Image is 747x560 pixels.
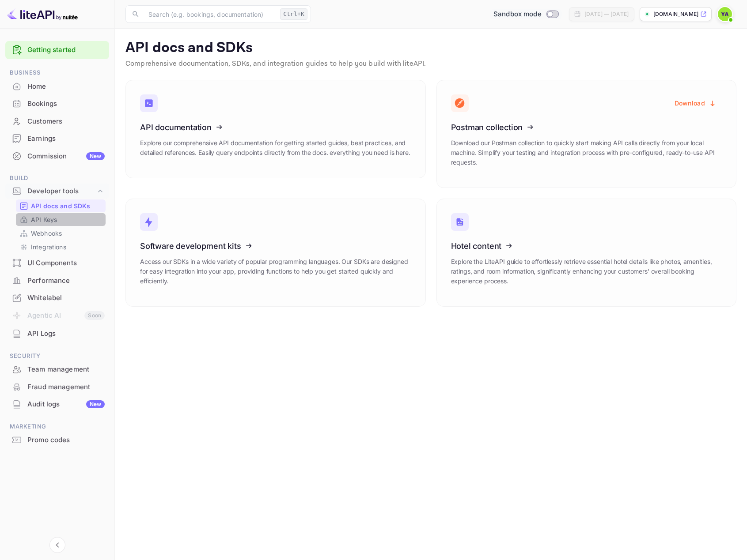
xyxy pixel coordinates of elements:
div: Whitelabel [5,289,109,307]
p: Integrations [31,242,66,252]
a: CommissionNew [5,148,109,164]
div: Webhooks [16,227,106,240]
a: Software development kitsAccess our SDKs in a wide variety of popular programming languages. Our ... [125,199,426,307]
div: Bookings [27,99,105,109]
div: New [86,152,105,160]
a: Hotel contentExplore the LiteAPI guide to effortlessly retrieve essential hotel details like phot... [436,199,737,307]
div: [DATE] — [DATE] [584,10,629,18]
span: Security [5,351,109,361]
img: Yariv Adin [718,7,732,21]
div: Bookings [5,95,109,113]
div: Switch to Production mode [490,9,562,19]
button: Collapse navigation [49,537,65,553]
p: Explore the LiteAPI guide to effortlessly retrieve essential hotel details like photos, amenities... [451,257,722,286]
div: Earnings [27,134,105,144]
div: Promo codes [27,435,105,445]
div: Home [5,78,109,95]
div: API docs and SDKs [16,199,106,212]
h3: Hotel content [451,241,722,251]
div: Integrations [16,241,106,253]
div: UI Components [27,258,105,268]
a: API documentationExplore our comprehensive API documentation for getting started guides, best pra... [125,80,426,178]
div: Home [27,82,105,92]
h3: Postman collection [451,123,722,132]
a: API Logs [5,325,109,342]
div: Performance [5,272,109,289]
a: UI Components [5,255,109,271]
p: API docs and SDKs [125,39,736,57]
a: Customers [5,113,109,129]
div: Developer tools [5,184,109,199]
div: API Keys [16,213,106,226]
p: API docs and SDKs [31,201,91,210]
a: Performance [5,272,109,289]
div: New [86,400,105,408]
a: Promo codes [5,432,109,448]
span: Business [5,68,109,78]
p: Download our Postman collection to quickly start making API calls directly from your local machin... [451,138,722,167]
a: Team management [5,361,109,377]
button: Download [669,94,722,112]
div: Customers [5,113,109,130]
span: Build [5,173,109,183]
p: [DOMAIN_NAME] [653,10,698,18]
div: Promo codes [5,432,109,449]
div: Audit logsNew [5,396,109,413]
div: Fraud management [27,382,105,392]
div: Customers [27,117,105,127]
a: Getting started [27,45,105,55]
a: Bookings [5,95,109,112]
div: Audit logs [27,399,105,410]
a: Integrations [19,242,102,252]
span: Sandbox mode [493,9,542,19]
div: Fraud management [5,379,109,396]
h3: Software development kits [140,241,411,251]
div: Team management [5,361,109,378]
a: API Keys [19,215,102,224]
a: Whitelabel [5,289,109,306]
div: API Logs [5,325,109,342]
div: Commission [27,151,105,162]
div: UI Components [5,255,109,272]
div: Whitelabel [27,293,105,303]
a: Audit logsNew [5,396,109,412]
div: Performance [27,276,105,286]
p: Comprehensive documentation, SDKs, and integration guides to help you build with liteAPI. [125,59,736,69]
div: Developer tools [27,186,96,196]
div: CommissionNew [5,148,109,165]
input: Search (e.g. bookings, documentation) [143,5,277,23]
div: Earnings [5,130,109,147]
div: Team management [27,365,105,375]
span: Marketing [5,422,109,432]
div: API Logs [27,329,105,339]
a: Earnings [5,130,109,147]
div: Ctrl+K [280,8,307,20]
p: Access our SDKs in a wide variety of popular programming languages. Our SDKs are designed for eas... [140,257,411,286]
img: LiteAPI logo [7,7,78,21]
p: Webhooks [31,229,62,238]
p: Explore our comprehensive API documentation for getting started guides, best practices, and detai... [140,138,411,158]
div: Getting started [5,41,109,59]
p: API Keys [31,215,57,224]
a: API docs and SDKs [19,201,102,210]
a: Fraud management [5,379,109,395]
h3: API documentation [140,123,411,132]
a: Webhooks [19,229,102,238]
a: Home [5,78,109,94]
